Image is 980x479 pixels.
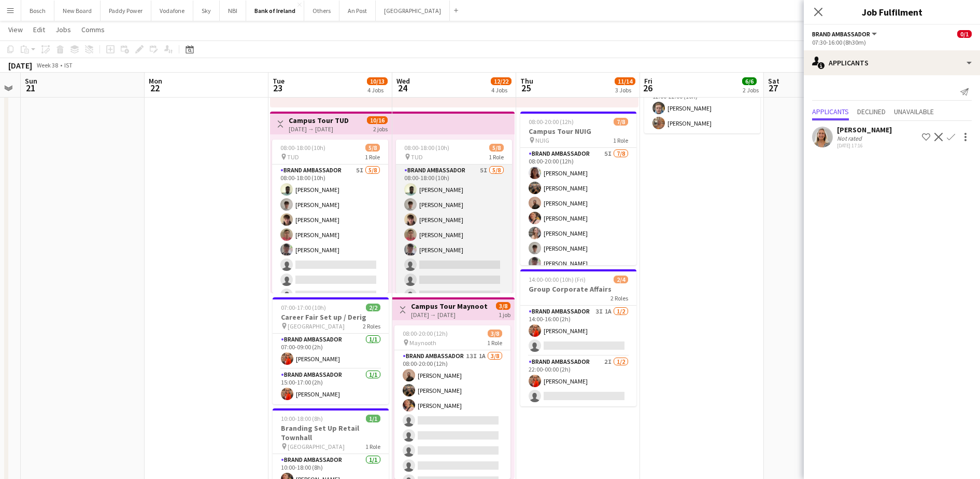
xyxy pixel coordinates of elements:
span: [GEOGRAPHIC_DATA] [288,322,345,330]
h3: Campus Tour NUIG [520,127,636,136]
span: 08:00-18:00 (10h) [280,144,325,152]
span: 12/22 [491,77,512,85]
span: 25 [519,82,533,94]
div: 14:00-00:00 (10h) (Fri)2/4Group Corporate Affairs2 RolesBrand Ambassador3I1A1/214:00-16:00 (2h)[P... [520,269,636,406]
span: 3/8 [488,330,502,337]
a: Comms [77,23,109,36]
span: 2 Roles [610,294,628,302]
span: Jobs [55,25,71,34]
div: 08:00-20:00 (12h)3/8 Maynooth1 RoleBrand Ambassador13I1A3/808:00-20:00 (12h)[PERSON_NAME][PERSON_... [394,325,510,479]
app-job-card: 08:00-18:00 (10h)5/8 TUD1 RoleBrand Ambassador5I5/808:00-18:00 (10h)[PERSON_NAME][PERSON_NAME][PE... [272,140,388,293]
button: Brand Ambassador [812,30,878,38]
span: 3/8 [496,302,510,310]
span: 1 Role [365,443,380,450]
span: 27 [766,82,779,94]
span: 26 [643,82,652,94]
span: 7/8 [614,118,628,126]
h3: Job Fulfilment [804,5,980,19]
div: Applicants [804,50,980,75]
span: 2 Roles [363,322,380,330]
div: IST [64,61,73,69]
span: 1 Role [613,136,628,144]
div: 2 jobs [373,124,388,133]
app-card-role: Brand Ambassador2I1/222:00-00:00 (2h)[PERSON_NAME] [520,356,636,406]
app-card-role: Brand Ambassador5I5/808:00-18:00 (10h)[PERSON_NAME][PERSON_NAME][PERSON_NAME][PERSON_NAME][PERSON... [272,165,388,305]
div: [PERSON_NAME] [837,125,892,134]
button: Bank of Ireland [246,1,304,21]
div: 3 Jobs [615,86,635,94]
app-card-role: Brand Ambassador5I5/808:00-18:00 (10h)[PERSON_NAME][PERSON_NAME][PERSON_NAME][PERSON_NAME][PERSON... [396,165,512,305]
span: Mon [149,76,162,86]
h3: Campus Tour Maynooth [411,302,488,311]
span: Fri [644,76,652,86]
span: Declined [857,108,886,115]
span: 07:00-17:00 (10h) [281,304,326,311]
h3: Group Corporate Affairs [520,284,636,294]
span: 2/4 [614,276,628,283]
span: Applicants [812,108,849,115]
span: 08:00-20:00 (12h) [403,330,448,337]
div: 07:30-16:00 (8h30m) [812,38,972,46]
span: NUIG [535,136,549,144]
h3: Campus Tour TUD [289,116,349,125]
span: Maynooth [409,339,436,347]
span: Comms [81,25,105,34]
span: 08:00-18:00 (10h) [404,144,449,152]
app-card-role: Brand Ambassador3I1A1/214:00-16:00 (2h)[PERSON_NAME] [520,306,636,356]
span: 0/1 [957,30,972,38]
span: Week 38 [34,61,60,69]
div: [DATE] → [DATE] [411,311,488,319]
span: 10:00-18:00 (8h) [281,415,323,422]
button: Others [304,1,339,21]
span: 2/2 [366,304,380,311]
span: 24 [395,82,410,94]
h3: Career Fair Set up / Derig [273,312,389,322]
span: TUD [287,153,299,161]
span: Sun [25,76,37,86]
span: Sat [768,76,779,86]
a: Jobs [51,23,75,36]
span: TUD [411,153,423,161]
span: 08:00-20:00 (12h) [529,118,574,126]
button: Paddy Power [101,1,151,21]
span: Tue [273,76,285,86]
app-job-card: 07:00-17:00 (10h)2/2Career Fair Set up / Derig [GEOGRAPHIC_DATA]2 RolesBrand Ambassador1/107:00-0... [273,297,389,404]
button: NBI [220,1,246,21]
span: 10/13 [367,77,388,85]
a: View [4,23,27,36]
app-card-role: Brand Ambassador1/115:00-17:00 (2h)[PERSON_NAME] [273,369,389,404]
app-card-role: Brand Ambassador5I7/808:00-20:00 (12h)[PERSON_NAME][PERSON_NAME][PERSON_NAME][PERSON_NAME][PERSON... [520,148,636,289]
span: Wed [396,76,410,86]
div: 1 job [499,310,510,319]
button: Sky [193,1,220,21]
div: [DATE] [8,60,32,71]
span: 1 Role [487,339,502,347]
span: [GEOGRAPHIC_DATA] [288,443,345,450]
span: 5/8 [489,144,504,152]
span: 11/14 [615,77,635,85]
span: Edit [33,25,45,34]
span: 21 [23,82,37,94]
div: 2 Jobs [743,86,759,94]
span: 1 Role [365,153,380,161]
button: [GEOGRAPHIC_DATA] [376,1,450,21]
span: Brand Ambassador [812,30,870,38]
h3: Branding Set Up Retail Townhall [273,423,389,442]
app-card-role: Brand Ambassador2/212:00-22:00 (10h)[PERSON_NAME][PERSON_NAME] [644,83,760,133]
app-job-card: 08:00-18:00 (10h)5/8 TUD1 RoleBrand Ambassador5I5/808:00-18:00 (10h)[PERSON_NAME][PERSON_NAME][PE... [396,140,512,293]
span: 5/8 [365,144,380,152]
span: 1 Role [489,153,504,161]
app-card-role: Brand Ambassador1/107:00-09:00 (2h)[PERSON_NAME] [273,334,389,369]
button: New Board [54,1,101,21]
span: Thu [520,76,533,86]
a: Edit [29,23,49,36]
app-job-card: 08:00-20:00 (12h)7/8Campus Tour NUIG NUIG1 RoleBrand Ambassador5I7/808:00-20:00 (12h)[PERSON_NAME... [520,112,636,265]
div: 4 Jobs [367,86,387,94]
span: 6/6 [742,77,757,85]
span: 23 [271,82,285,94]
div: [DATE] → [DATE] [289,125,349,133]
